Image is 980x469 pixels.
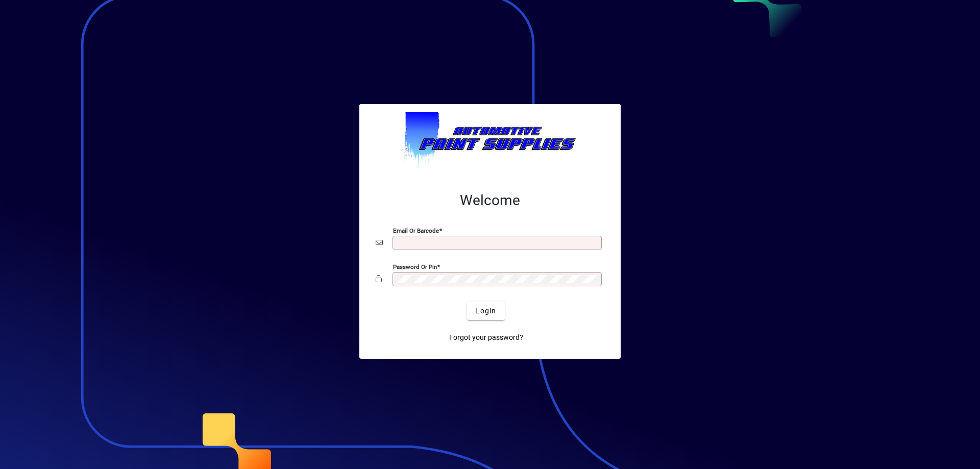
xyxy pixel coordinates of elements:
[393,263,437,270] mat-label: Password or Pin
[393,227,439,234] mat-label: Email or Barcode
[467,302,504,320] button: Login
[445,328,527,347] a: Forgot your password?
[449,332,523,343] span: Forgot your password?
[475,306,496,316] span: Login
[376,192,604,209] h2: Welcome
